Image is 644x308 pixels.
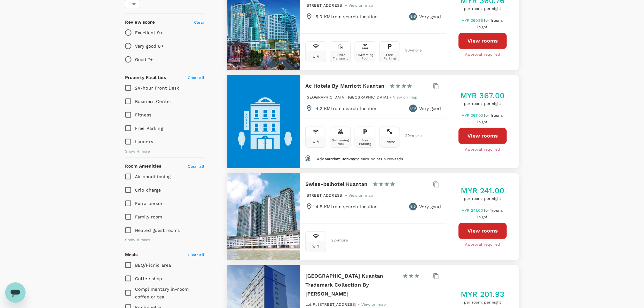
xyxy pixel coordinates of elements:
[5,282,26,303] iframe: Button to launch messaging window
[125,74,166,81] h6: Property Facilities
[125,163,161,170] h6: Room Amenities
[135,187,161,193] span: Crib charge
[125,148,150,155] span: Show 4 more
[393,95,418,99] span: View on map
[305,272,397,298] h6: [GEOGRAPHIC_DATA] Kuantan Trademark Collection By [PERSON_NAME]
[461,289,505,299] h5: MYR 201.93
[478,120,488,124] span: night
[316,105,378,112] p: 4.2 KM from search location
[345,193,349,198] span: -
[135,99,171,104] span: Business Center
[484,113,491,118] span: for
[461,18,484,23] span: MYR 360.76
[356,53,374,60] div: Swimming Pool
[405,134,415,138] span: 29 + more
[477,215,489,219] span: 1
[135,139,153,144] span: Laundry
[477,25,489,29] span: 1
[188,253,204,257] span: Clear all
[331,238,341,242] span: 22 + more
[349,3,373,8] a: View on map
[312,55,319,59] div: Wifi
[405,48,415,52] span: 30 + more
[477,120,489,124] span: 1
[312,140,319,144] div: Wifi
[459,128,507,144] button: View rooms
[420,13,441,20] p: Very good
[135,56,153,63] p: Good 7+
[465,241,500,248] span: Approval required
[305,3,343,8] span: [STREET_ADDRESS]
[305,302,356,307] span: Lot Pt [STREET_ADDRESS]
[492,208,503,213] span: room,
[135,228,180,233] span: Heated guest rooms
[135,263,171,268] span: BBQ/Picnic area
[305,95,388,99] span: [GEOGRAPHIC_DATA], [GEOGRAPHIC_DATA]
[305,82,384,91] h6: Ac Hotels By Marriott Kuantan
[381,53,398,60] div: Free Parking
[125,19,155,26] h6: Review score
[491,18,504,23] span: 1
[349,193,373,198] span: View on map
[465,51,500,58] span: Approval required
[325,157,355,161] span: Marriott Bonvoy
[345,3,349,8] span: -
[478,25,488,29] span: night
[316,13,378,20] p: 5.0 KM from search location
[410,203,416,210] span: 8.5
[358,302,361,307] span: -
[188,164,204,169] span: Clear all
[393,94,418,99] a: View on map
[312,245,319,248] div: Wifi
[484,208,490,213] span: for
[135,174,170,179] span: Air conditioning
[459,223,507,239] button: View rooms
[465,146,500,153] span: Approval required
[129,1,130,7] span: 1
[410,105,416,112] span: 8.9
[135,29,163,36] p: Excellent 9+
[135,214,162,219] span: Family room
[125,237,150,243] span: Show 8 more
[420,105,441,112] p: Very good
[125,251,138,258] h6: Meals
[459,33,507,49] button: View rooms
[332,53,349,60] div: Public Transport
[461,113,484,118] span: MYR 367.00
[462,208,484,213] span: MYR 241.00
[491,113,504,118] span: 1
[461,299,505,306] span: per room, per night
[135,287,189,299] span: Complimentary in-room coffee or tea
[491,208,504,213] span: 1
[461,186,505,196] h5: MYR 241.00
[460,101,505,107] span: per room, per night
[349,3,373,8] span: View on map
[332,138,349,146] div: Swimming Pool
[349,193,373,198] a: View on map
[384,140,395,144] div: Fitness
[478,215,488,219] span: night
[361,302,386,307] a: View on map
[135,126,163,131] span: Free Parking
[460,91,505,101] h5: MYR 367.00
[305,193,343,198] span: [STREET_ADDRESS]
[492,18,503,23] span: room,
[194,20,204,25] span: Clear
[410,13,416,20] span: 8.6
[317,157,403,161] span: Add to earn points & rewards
[492,113,503,118] span: room,
[390,95,393,99] span: -
[420,203,441,210] p: Very good
[135,43,164,49] p: Very good 8+
[461,196,505,202] span: per room, per night
[356,138,374,146] div: Free Parking
[305,180,367,189] h6: Swiss-belhotel Kuantan
[135,201,164,206] span: Extra person
[484,18,491,23] span: for
[461,6,505,12] span: per room, per night
[135,276,162,281] span: Coffee shop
